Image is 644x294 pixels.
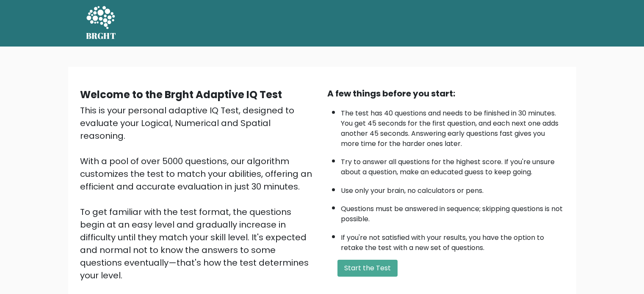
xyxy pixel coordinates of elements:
li: Use only your brain, no calculators or pens. [341,181,564,196]
li: Try to answer all questions for the highest score. If you're unsure about a question, make an edu... [341,153,564,177]
a: BRGHT [86,3,116,43]
li: If you're not satisfied with your results, you have the option to retake the test with a new set ... [341,228,564,253]
li: The test has 40 questions and needs to be finished in 30 minutes. You get 45 seconds for the firs... [341,104,564,149]
li: Questions must be answered in sequence; skipping questions is not possible. [341,200,564,224]
b: Welcome to the Brght Adaptive IQ Test [80,88,282,102]
div: A few things before you start: [327,87,564,100]
button: Start the Test [337,260,398,277]
h5: BRGHT [86,31,116,41]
